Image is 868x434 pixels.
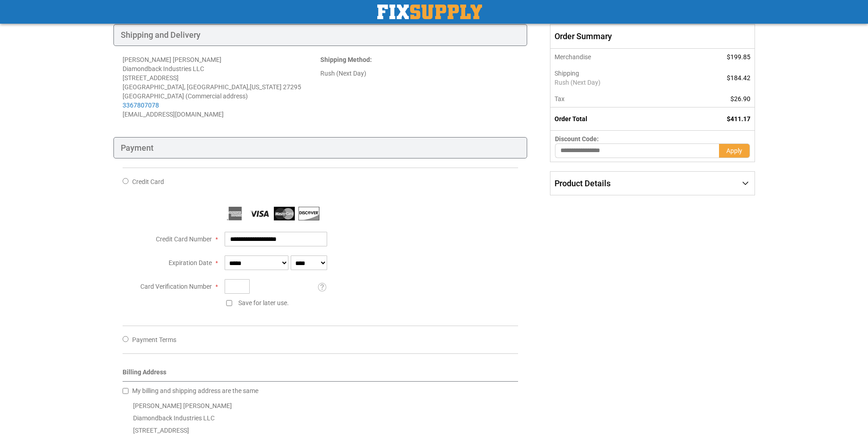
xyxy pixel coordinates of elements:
span: $199.85 [727,53,750,61]
div: Shipping and Delivery [113,24,528,46]
a: 3367807078 [123,102,159,109]
img: Fix Industrial Supply [377,5,482,19]
span: Order Summary [550,24,755,49]
span: Shipping Method [320,56,370,63]
div: Payment [113,137,528,159]
th: Tax [550,91,678,107]
div: Billing Address [123,368,519,382]
span: Product Details [555,179,611,188]
strong: : [320,56,372,63]
span: $411.17 [727,115,750,123]
span: [EMAIL_ADDRESS][DOMAIN_NAME] [123,111,224,118]
span: Apply [726,147,742,154]
span: [US_STATE] [250,83,282,91]
a: store logo [377,5,482,19]
span: Payment Terms [132,336,176,343]
img: MasterCard [274,207,295,220]
img: American Express [225,207,246,220]
address: [PERSON_NAME] [PERSON_NAME] Diamondback Industries LLC [STREET_ADDRESS] [GEOGRAPHIC_DATA], [GEOGR... [123,55,320,119]
span: Expiration Date [169,259,212,266]
th: Merchandise [550,49,678,65]
img: Discover [298,207,319,220]
span: Card Verification Number [140,283,212,290]
span: Save for later use. [238,299,289,306]
button: Apply [719,143,750,158]
strong: Order Total [555,115,587,123]
span: $184.42 [727,74,750,82]
span: Shipping [555,70,579,77]
span: Discount Code: [555,135,599,143]
div: Rush (Next Day) [320,69,518,78]
span: My billing and shipping address are the same [132,387,258,394]
span: Credit Card [132,178,164,185]
img: Visa [249,207,270,220]
span: Rush (Next Day) [555,78,674,87]
span: $26.90 [730,95,750,102]
span: Credit Card Number [156,235,212,243]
